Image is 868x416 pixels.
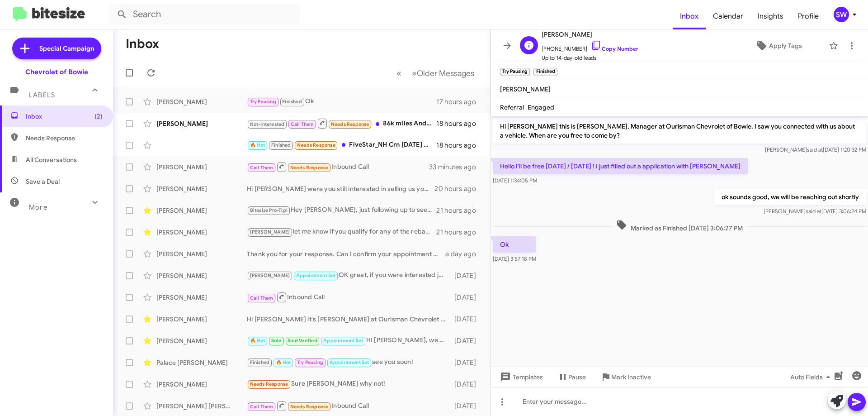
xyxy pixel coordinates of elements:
span: [PERSON_NAME] [250,229,290,235]
div: [DATE] [450,402,483,411]
span: Needs Response [26,134,103,143]
div: Hey [PERSON_NAME], just following up to see when we can set an appt. for you stop by. We would ne... [247,205,436,215]
div: [PERSON_NAME] [156,97,247,106]
span: Save a Deal [26,177,60,186]
div: 86k miles And consider all things $22,000 [247,118,436,129]
div: HI [PERSON_NAME], we will be here until 9pm! [247,335,450,346]
small: Try Pausing [500,68,530,76]
div: [PERSON_NAME] [PERSON_NAME] [156,402,247,411]
span: Call Them [250,165,274,171]
div: SW [834,7,849,22]
span: All Conversations [26,155,77,164]
span: Inbox [26,112,103,121]
a: Special Campaign [12,38,101,59]
a: Calendar [706,3,750,29]
span: Sold [271,338,282,344]
span: Up to 14-day-old leads [542,53,638,62]
p: Hi [PERSON_NAME] this is [PERSON_NAME], Manager at Ourisman Chevrolet of Bowie. I saw you connect... [493,118,866,143]
button: SW [826,7,858,22]
span: Referral [500,103,524,111]
span: Engaged [528,103,554,111]
p: Ok [493,236,536,253]
button: Previous [391,64,407,82]
div: Ok [247,96,436,107]
span: Needs Response [250,381,288,387]
div: 20 hours ago [434,184,483,193]
div: Chevrolet of Bowie [25,67,88,77]
div: Hi [PERSON_NAME] it's [PERSON_NAME] at Ourisman Chevrolet of [PERSON_NAME] just touching base abo... [247,315,450,324]
span: 🔥 Hot [250,338,265,344]
span: Appointment Set [330,359,369,365]
div: [DATE] [450,336,483,345]
div: [PERSON_NAME] [156,336,247,345]
div: 21 hours ago [436,228,483,237]
span: Apply Tags [769,38,802,54]
span: Needs Response [290,165,329,171]
div: [DATE] [450,271,483,280]
a: Insights [750,3,791,29]
div: 18 hours ago [436,141,483,150]
span: Needs Response [297,142,335,148]
div: [DATE] [450,380,483,389]
span: Call Them [250,404,274,410]
span: Call Them [291,121,314,127]
nav: Page navigation example [392,64,480,82]
div: [PERSON_NAME] [156,271,247,280]
div: Palace [PERSON_NAME] [156,358,247,367]
span: [PERSON_NAME] [DATE] 1:20:32 PM [765,146,866,153]
span: said at [807,146,823,153]
button: Mark Inactive [593,369,658,385]
p: Hello I'll be free [DATE] / [DATE] ! I just filled out a application with [PERSON_NAME] [493,158,748,174]
span: Pause [568,369,586,385]
span: (2) [94,112,103,121]
span: [PERSON_NAME] [DATE] 3:06:24 PM [764,208,866,215]
span: [DATE] 3:57:18 PM [493,255,536,262]
span: 🔥 Hot [250,142,265,148]
span: Call Them [250,295,274,301]
span: 🔥 Hot [276,359,291,365]
span: Finished [282,99,302,105]
div: Sure [PERSON_NAME] why not! [247,379,450,389]
span: Appointment Set [323,338,363,344]
div: Hi [PERSON_NAME] were you still interested in selling us your truck? Just stop by so we can see i... [247,184,434,193]
span: Special Campaign [39,44,94,53]
span: Try Pausing [250,99,276,105]
span: « [396,67,401,79]
div: [DATE] [450,315,483,324]
span: Needs Response [331,121,369,127]
span: Labels [29,91,55,99]
div: see you soon! [247,357,450,368]
span: [PERSON_NAME] [250,273,290,278]
div: [PERSON_NAME] [156,315,247,324]
span: Finished [271,142,291,148]
div: [PERSON_NAME] [156,163,247,172]
button: Apply Tags [732,38,825,54]
span: Marked as Finished [DATE] 3:06:27 PM [613,220,746,233]
span: Finished [250,359,270,365]
span: More [29,203,47,211]
span: Try Pausing [297,359,323,365]
span: [PERSON_NAME] [500,85,551,93]
button: Templates [491,369,550,385]
div: [PERSON_NAME] [156,293,247,302]
div: [PERSON_NAME] [156,119,247,128]
span: Not-Interested [250,121,285,127]
a: Profile [791,3,826,29]
div: [PERSON_NAME] [156,249,247,258]
span: Bitesize Pro-Tip! [250,207,288,213]
span: said at [806,208,821,215]
span: Sold Verified [288,338,317,344]
div: let me know if you qualify for any of the rebates below the "final price" shown [URL][DOMAIN_NAME] [247,227,436,237]
span: Auto Fields [790,369,834,385]
span: [PERSON_NAME] [542,29,638,40]
a: Inbox [673,3,706,29]
span: Appointment Set [296,273,336,278]
small: Finished [533,68,557,76]
div: [DATE] [450,358,483,367]
span: Templates [498,369,543,385]
div: Inbound Call [247,161,429,172]
button: Auto Fields [783,369,841,385]
div: 21 hours ago [436,206,483,215]
span: Mark Inactive [611,369,651,385]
